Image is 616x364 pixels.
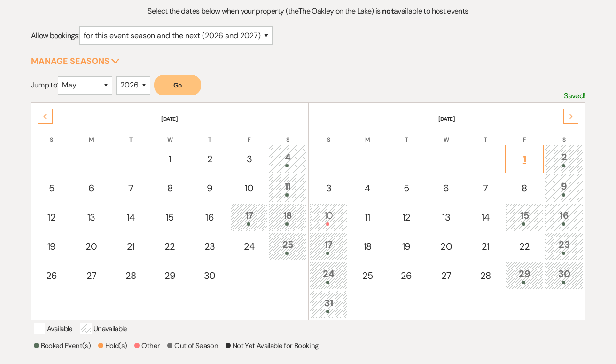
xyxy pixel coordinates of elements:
[467,124,504,144] th: T
[156,181,184,195] div: 8
[117,210,144,224] div: 14
[235,239,263,253] div: 24
[156,269,184,283] div: 29
[392,210,421,224] div: 12
[545,124,584,144] th: S
[38,239,66,253] div: 19
[269,124,306,144] th: S
[510,181,538,195] div: 8
[167,340,218,351] p: Out of Season
[315,267,343,284] div: 24
[38,269,66,283] div: 26
[274,179,301,197] div: 11
[510,152,538,166] div: 1
[100,5,516,17] p: Select the dates below when your property (the The Oakley on the Lake ) is available to host events
[472,210,499,224] div: 14
[274,208,301,226] div: 18
[72,124,111,144] th: M
[315,296,343,313] div: 31
[354,269,381,283] div: 25
[315,181,343,195] div: 3
[382,6,394,16] strong: not
[77,210,106,224] div: 13
[274,237,301,255] div: 25
[550,237,579,255] div: 23
[315,237,343,255] div: 17
[34,323,73,334] p: Available
[564,90,585,102] p: Saved!
[117,269,144,283] div: 28
[80,323,127,334] p: Unavailable
[38,210,66,224] div: 12
[505,124,544,144] th: F
[432,239,460,253] div: 20
[31,31,79,40] span: Allow bookings:
[354,239,381,253] div: 18
[432,210,460,224] div: 13
[195,181,224,195] div: 9
[510,267,538,284] div: 29
[117,239,144,253] div: 21
[235,152,263,166] div: 3
[156,152,184,166] div: 1
[195,269,224,283] div: 30
[230,124,268,144] th: F
[117,181,144,195] div: 7
[472,239,499,253] div: 21
[156,239,184,253] div: 22
[432,181,460,195] div: 6
[31,57,120,65] button: Manage Seasons
[156,210,184,224] div: 15
[550,208,579,226] div: 16
[550,179,579,197] div: 9
[195,152,224,166] div: 2
[77,269,106,283] div: 27
[235,208,263,226] div: 17
[392,269,421,283] div: 26
[427,124,466,144] th: W
[31,80,58,90] span: Jump to:
[432,269,460,283] div: 27
[310,103,584,123] th: [DATE]
[77,181,106,195] div: 6
[472,269,499,283] div: 28
[195,239,224,253] div: 23
[354,210,381,224] div: 11
[150,124,189,144] th: W
[387,124,426,144] th: T
[392,181,421,195] div: 5
[510,208,538,226] div: 15
[274,150,301,167] div: 4
[510,239,538,253] div: 22
[112,124,149,144] th: T
[310,124,348,144] th: S
[235,181,263,195] div: 10
[77,239,106,253] div: 20
[472,181,499,195] div: 7
[134,340,160,351] p: Other
[98,340,127,351] p: Hold(s)
[550,267,579,284] div: 30
[32,103,307,123] th: [DATE]
[38,181,66,195] div: 5
[154,75,201,95] button: Go
[195,210,224,224] div: 16
[550,150,579,167] div: 2
[392,239,421,253] div: 19
[190,124,229,144] th: T
[349,124,386,144] th: M
[32,124,71,144] th: S
[354,181,381,195] div: 4
[226,340,318,351] p: Not Yet Available for Booking
[315,208,343,226] div: 10
[34,340,91,351] p: Booked Event(s)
